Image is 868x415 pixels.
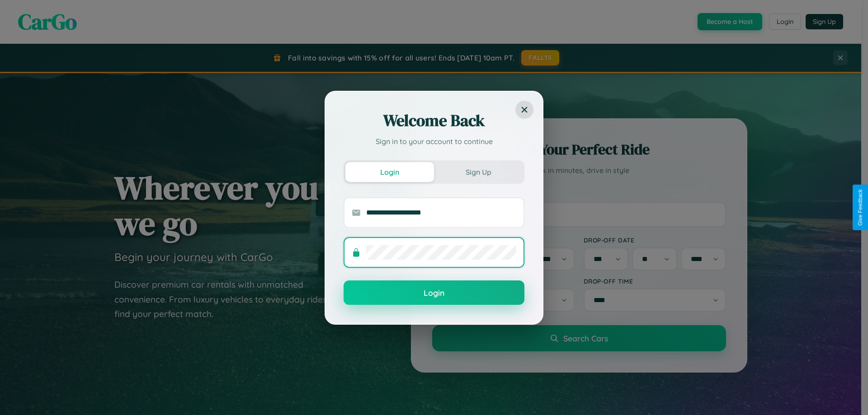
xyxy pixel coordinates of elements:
button: Login [345,162,434,182]
button: Sign Up [434,162,523,182]
div: Give Feedback [857,189,863,226]
p: Sign in to your account to continue [344,136,524,147]
h2: Welcome Back [344,110,524,131]
button: Login [344,280,524,305]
